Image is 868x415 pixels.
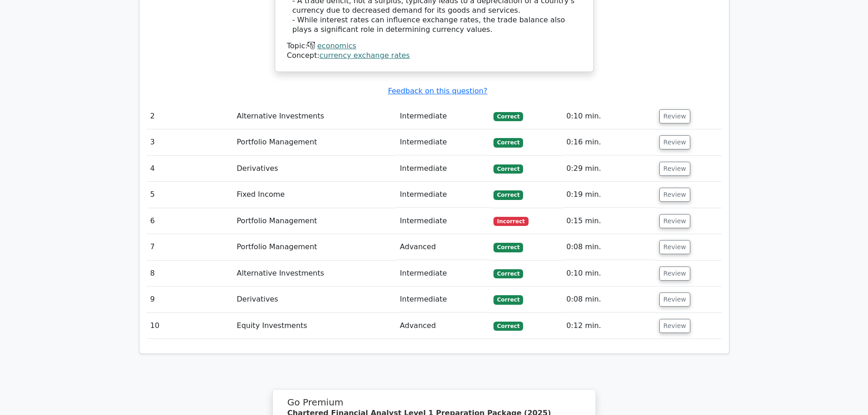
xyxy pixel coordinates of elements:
td: Portfolio Management [233,208,396,234]
td: Equity Investments [233,313,396,339]
span: Correct [493,112,523,121]
td: 0:08 min. [563,287,656,313]
td: 0:15 min. [563,208,656,234]
button: Review [659,319,690,333]
td: 0:16 min. [563,129,656,155]
td: Intermediate [396,208,490,234]
button: Review [659,266,690,281]
td: 2 [147,103,233,129]
td: Intermediate [396,103,490,129]
button: Review [659,240,690,254]
td: 5 [147,182,233,208]
td: 6 [147,208,233,234]
td: 0:08 min. [563,234,656,260]
a: economics [317,41,356,50]
td: Advanced [396,234,490,260]
button: Review [659,292,690,307]
td: Intermediate [396,182,490,208]
td: 0:10 min. [563,103,656,129]
td: 7 [147,234,233,260]
button: Review [659,162,690,176]
span: Correct [493,243,523,252]
span: Correct [493,269,523,278]
td: Derivatives [233,287,396,313]
span: Incorrect [493,217,529,226]
td: 0:29 min. [563,156,656,182]
button: Review [659,135,690,149]
button: Review [659,109,690,123]
td: Alternative Investments [233,103,396,129]
span: Correct [493,164,523,174]
td: 9 [147,287,233,313]
td: Intermediate [396,156,490,182]
td: 0:19 min. [563,182,656,208]
td: 8 [147,261,233,287]
button: Review [659,214,690,228]
td: Intermediate [396,287,490,313]
span: Correct [493,190,523,200]
td: Portfolio Management [233,129,396,155]
a: Feedback on this question? [388,87,487,95]
td: Fixed Income [233,182,396,208]
span: Correct [493,138,523,147]
span: Correct [493,295,523,304]
a: currency exchange rates [319,51,410,60]
td: Alternative Investments [233,261,396,287]
td: Intermediate [396,129,490,155]
td: 10 [147,313,233,339]
td: Derivatives [233,156,396,182]
span: Correct [493,322,523,331]
td: 3 [147,129,233,155]
td: Portfolio Management [233,234,396,260]
td: Advanced [396,313,490,339]
div: Concept: [287,51,581,61]
td: Intermediate [396,261,490,287]
div: Topic: [287,41,581,51]
td: 0:10 min. [563,261,656,287]
td: 4 [147,156,233,182]
button: Review [659,188,690,202]
td: 0:12 min. [563,313,656,339]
